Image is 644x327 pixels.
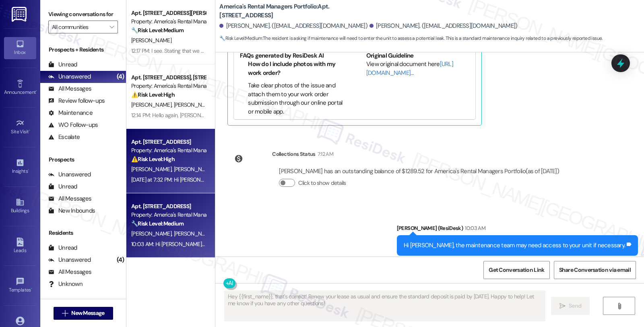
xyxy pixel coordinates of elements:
a: Insights • [4,156,36,178]
b: Original Guideline [366,52,414,60]
span: • [29,128,30,133]
div: Apt. [STREET_ADDRESS] [131,138,206,146]
div: Unread [48,182,77,191]
button: New Message [54,307,113,320]
span: : The resident is asking if maintenance will need to enter the unit to assess a potential leak. T... [219,34,602,43]
span: [PERSON_NAME] [131,166,174,173]
textarea: Fetching suggested responses. Please feel free to read through the conversation in the meantime. [225,291,545,321]
b: America's Rental Managers Portfolio: Apt. [STREET_ADDRESS] [219,2,380,20]
div: Property: America's Rental Managers Portfolio [131,82,206,90]
span: [PERSON_NAME] [174,166,214,173]
div: Property: America's Rental Managers Portfolio [131,211,206,219]
strong: ⚠️ Risk Level: High [131,155,175,163]
span: New Message [71,309,104,317]
div: 7:12 AM [316,150,333,158]
label: Click to show details [298,179,346,187]
strong: ⚠️ Risk Level: High [131,91,175,98]
div: WO Follow-ups [48,121,98,129]
li: What types of photos should I include with my work order? [248,116,343,133]
div: Apt. [STREET_ADDRESS], [STREET_ADDRESS] [131,73,206,82]
input: All communities [52,21,105,33]
b: FAQs generated by ResiDesk AI [240,52,324,60]
div: Unknown [48,280,83,288]
div: Hi [PERSON_NAME], the maintenance team may need access to your unit if necessary. [404,241,625,250]
label: Viewing conversations for [48,8,118,21]
div: View original document here [366,60,470,77]
div: Unread [48,60,77,69]
span: [PERSON_NAME] [131,37,171,44]
div: Unanswered [48,72,91,81]
span: [PERSON_NAME] [174,101,214,108]
a: Site Visit • [4,116,36,138]
div: All Messages [48,268,91,276]
span: [PERSON_NAME] [174,230,214,237]
div: Unanswered [48,170,91,179]
img: ResiDesk Logo [12,7,28,22]
div: Property: America's Rental Managers Portfolio [131,146,206,155]
div: Collections Status [272,150,315,158]
span: • [31,286,32,292]
div: Unanswered [48,256,91,264]
li: Take clear photos of the issue and attach them to your work order submission through our online p... [248,81,343,116]
div: All Messages [48,85,91,93]
div: Prospects + Residents [40,46,126,54]
a: Buildings [4,195,36,217]
i:  [559,303,566,309]
div: Unread [48,244,77,252]
div: [PERSON_NAME] (ResiDesk) [397,224,638,235]
div: (4) [115,254,126,266]
span: Send [569,302,581,310]
button: Share Conversation via email [554,261,636,279]
div: Property: America's Rental Managers Portfolio [131,17,206,26]
div: Escalate [48,133,80,141]
div: Tagged as: [397,256,638,267]
div: 10:03 AM [463,224,485,232]
div: Residents [40,229,126,237]
div: Maintenance [48,109,93,117]
a: Inbox [4,37,36,59]
button: Get Conversation Link [483,261,549,279]
div: (4) [115,70,126,83]
span: Share Conversation via email [559,266,631,274]
div: Apt. [STREET_ADDRESS][PERSON_NAME][PERSON_NAME] [131,9,206,17]
a: Templates • [4,275,36,296]
span: • [28,167,29,173]
div: [PERSON_NAME] has an outstanding balance of $1289.52 for America's Rental Managers Portfolio (as ... [279,167,559,176]
strong: 🔧 Risk Level: Medium [131,27,184,34]
i:  [109,24,114,30]
span: [PERSON_NAME] [131,230,174,237]
a: Leads [4,235,36,257]
div: [PERSON_NAME]. ([EMAIL_ADDRESS][DOMAIN_NAME]) [369,22,518,30]
span: [PERSON_NAME] [131,101,174,108]
li: How do I include photos with my work order? [248,60,343,77]
button: Send [551,297,590,315]
strong: 🔧 Risk Level: Medium [219,35,262,41]
div: [PERSON_NAME]. ([EMAIL_ADDRESS][DOMAIN_NAME]) [219,22,367,30]
div: Apt. [STREET_ADDRESS] [131,202,206,211]
div: New Inbounds [48,207,95,215]
strong: 🔧 Risk Level: Medium [131,220,184,227]
a: [URL][DOMAIN_NAME]… [366,60,453,77]
span: • [36,88,37,94]
div: 10:03 AM: Hi [PERSON_NAME], the maintenance team may need access to your unit if necessary. [131,240,358,248]
div: All Messages [48,195,91,203]
div: Review follow-ups [48,97,105,105]
i:  [616,303,622,309]
span: Get Conversation Link [489,266,544,274]
div: Prospects [40,155,126,164]
i:  [62,310,68,317]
